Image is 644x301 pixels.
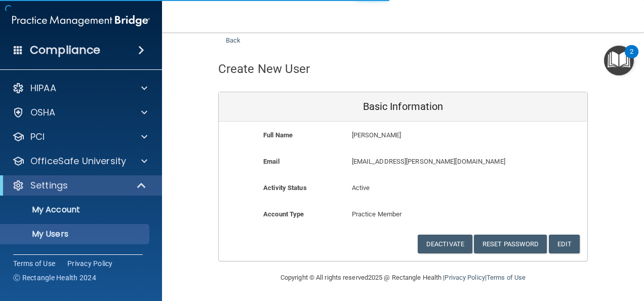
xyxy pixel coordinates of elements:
a: Privacy Policy [67,258,113,269]
b: Activity Status [263,184,307,192]
button: Edit [549,235,580,253]
button: Open Resource Center, 2 new notifications [604,46,634,76]
button: Reset Password [474,235,547,253]
a: OfficeSafe University [12,155,147,167]
div: 2 [630,52,633,65]
div: Copyright © All rights reserved 2025 @ Rectangle Health | | [218,261,588,294]
p: [EMAIL_ADDRESS][PERSON_NAME][DOMAIN_NAME] [352,156,513,168]
a: Privacy Policy [445,274,485,281]
p: My Account [7,205,145,215]
div: Basic Information [219,92,587,122]
b: Full Name [263,131,293,139]
iframe: Drift Widget Chat Controller [593,231,632,270]
p: [PERSON_NAME] [352,129,513,141]
p: OfficeSafe University [30,155,126,167]
p: PCI [30,131,45,143]
a: Terms of Use [487,274,526,281]
a: Terms of Use [13,258,55,269]
p: OSHA [30,106,56,119]
p: Services [7,253,145,264]
a: Settings [12,179,147,192]
h4: Create New User [218,62,310,76]
p: Practice Member [352,208,455,220]
b: Email [263,158,279,165]
p: Settings [30,179,68,192]
h4: Compliance [30,43,100,57]
p: HIPAA [30,82,56,94]
b: Account Type [263,210,304,218]
a: OSHA [12,106,147,119]
a: Back [226,24,240,44]
button: Deactivate [418,235,472,253]
a: PCI [12,131,147,143]
p: Active [352,182,455,194]
span: Ⓒ Rectangle Health 2024 [13,273,96,283]
p: My Users [7,229,145,239]
a: HIPAA [12,82,147,94]
img: PMB logo [12,11,150,31]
